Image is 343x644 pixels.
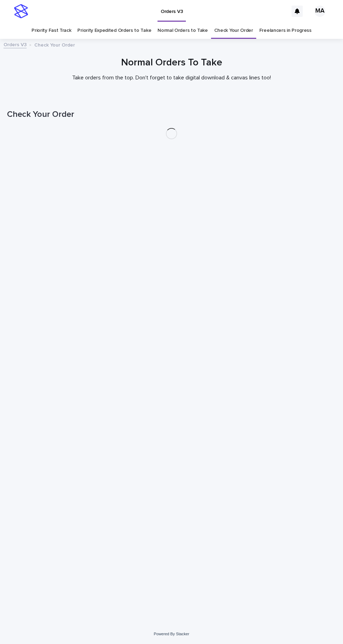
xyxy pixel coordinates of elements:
[14,4,28,18] img: stacker-logo-s-only.png
[154,632,189,636] a: Powered By Stacker
[31,75,311,81] p: Take orders from the top. Don't forget to take digital download & canvas lines too!
[3,40,27,48] a: Orders V3
[214,22,253,39] a: Check Your Order
[77,22,151,39] a: Priority Expedited Orders to Take
[7,109,336,120] h1: Check Your Order
[34,41,75,48] p: Check Your Order
[314,6,325,17] div: MA
[7,57,336,69] h1: Normal Orders To Take
[157,22,208,39] a: Normal Orders to Take
[259,22,311,39] a: Freelancers in Progress
[31,22,71,39] a: Priority Fast Track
